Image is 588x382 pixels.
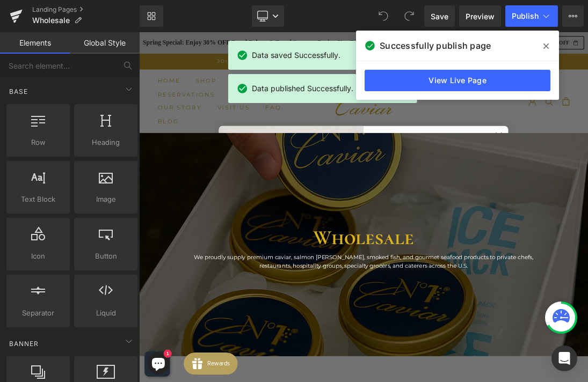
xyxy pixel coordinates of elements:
[8,86,29,97] span: Base
[365,70,550,91] a: View Live Page
[34,8,67,24] div: Rewards
[140,5,163,27] a: New Library
[512,12,539,20] span: Publish
[505,5,558,27] button: Publish
[77,137,134,148] span: Heading
[70,32,140,54] a: Global Style
[77,251,134,262] span: Button
[459,5,501,27] a: Preview
[373,5,394,27] button: Undo
[398,5,420,27] button: Redo
[511,140,530,159] button: Close dialog
[64,319,585,345] p: We proudly supply premium caviar, salmon [PERSON_NAME], smoked fish, and gourmet seafood products...
[252,49,340,61] span: Data saved Successfully.
[380,39,491,52] span: Successfully publish page
[10,307,67,319] span: Separator
[10,194,67,205] span: Text Block
[8,339,40,349] span: Banner
[562,5,584,27] button: More
[431,11,448,22] span: Save
[551,346,577,371] div: Open Intercom Messenger
[466,11,495,22] span: Preview
[252,83,353,94] span: Data published Successfully.
[252,279,398,315] span: Wholesale
[32,5,140,14] a: Landing Pages
[10,137,67,148] span: Row
[115,136,325,371] img: c7d46776-cdad-4cd8-8f77-c2acb44c3654.jpeg
[77,307,134,319] span: Liquid
[77,194,134,205] span: Image
[32,16,70,25] span: Wholesale
[10,251,67,262] span: Icon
